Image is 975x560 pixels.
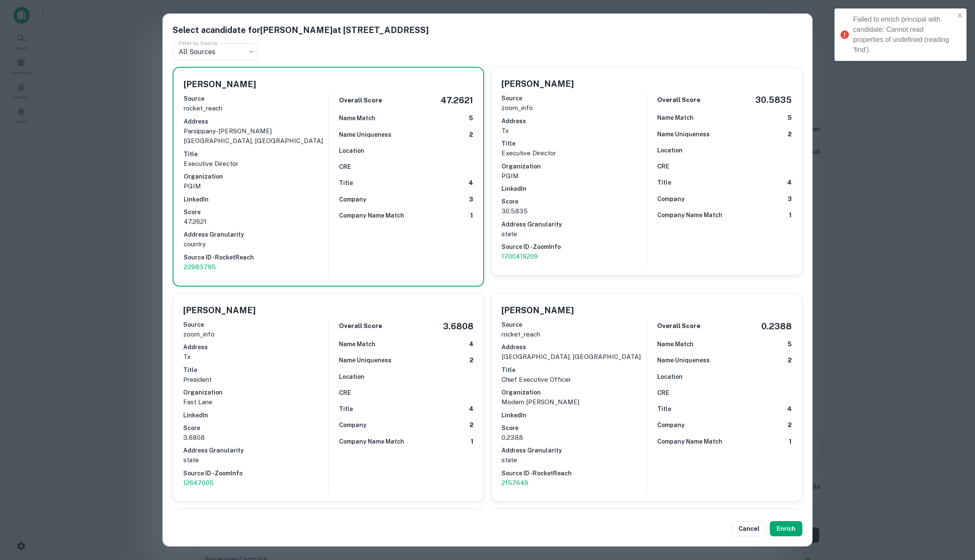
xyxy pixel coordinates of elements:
h6: 5 [469,113,473,123]
h6: 4 [469,339,474,349]
h6: Name Uniqueness [339,130,391,139]
p: parsippany-[PERSON_NAME][GEOGRAPHIC_DATA], [GEOGRAPHIC_DATA] [184,126,328,146]
a: 22983795 [184,262,328,272]
h6: CRE [339,388,351,397]
h6: Name Match [657,113,694,122]
h6: Company [339,195,366,204]
label: Filter by Source [179,39,218,47]
h6: Score [501,423,647,433]
h6: Company Name Match [657,210,722,220]
p: state [501,229,647,239]
h6: Address Granularity [184,230,328,239]
h6: Overall Score [657,95,700,105]
p: 0.2388 [501,433,647,443]
h6: Name Uniqueness [657,356,710,365]
h6: Source [184,94,328,103]
p: rocket_reach [501,329,647,339]
h6: 4 [787,178,792,188]
h6: Location [339,146,364,155]
h6: Location [657,372,683,381]
p: Modern [PERSON_NAME] [501,397,647,407]
p: zoom_info [183,329,328,339]
h6: Source [183,320,328,329]
p: tx [183,352,328,362]
h6: Source ID - ZoomInfo [183,469,328,478]
h6: Source ID - RocketReach [501,469,647,478]
p: President [183,375,328,385]
p: Chief Executive Officer [501,375,647,385]
h6: Address [501,342,647,352]
div: All Sources [173,43,257,60]
h6: Organization [184,172,328,181]
h6: Company Name Match [657,437,722,446]
h6: 2 [469,130,473,140]
h6: Score [501,197,647,206]
h6: Title [184,149,328,159]
h6: 2 [788,420,792,430]
h5: 47.2621 [441,94,473,107]
p: Fast Lane [183,397,328,407]
p: Executive Director [501,148,647,158]
h6: 2 [470,420,474,430]
h5: Select a candidate for [PERSON_NAME] at [STREET_ADDRESS] [173,24,802,36]
h6: Company Name Match [339,211,404,220]
a: 2157649 [501,478,647,488]
h6: 2 [788,356,792,365]
h6: Name Uniqueness [657,130,710,139]
h6: Score [184,207,328,217]
h6: 4 [787,404,792,414]
h6: Location [339,372,364,381]
h6: 1 [789,210,792,220]
h6: Location [657,146,683,155]
h5: [PERSON_NAME] [184,78,256,91]
p: tx [501,126,647,136]
h5: [PERSON_NAME] [501,304,574,317]
h6: Title [501,365,647,375]
h6: Title [339,404,353,414]
p: 30.5835 [501,206,647,216]
a: 1700419209 [501,251,647,262]
h6: Title [501,139,647,148]
h6: Company Name Match [339,437,404,446]
h6: Organization [501,162,647,171]
h6: Name Match [339,339,375,349]
p: [GEOGRAPHIC_DATA], [GEOGRAPHIC_DATA] [501,352,647,362]
p: state [501,455,647,465]
p: 3.6808 [183,433,328,443]
h6: Source [501,94,647,103]
h6: Company [657,420,685,430]
h6: Source [501,320,647,329]
a: 12647005 [183,478,328,488]
button: Cancel [732,521,766,536]
h6: Address [184,117,328,126]
h6: Overall Score [339,96,382,105]
h6: CRE [657,388,669,397]
h6: Address [183,342,328,352]
p: Executive Director [184,159,328,169]
h6: LinkedIn [501,411,647,420]
div: Failed to enrich principal with candidate: Cannot read properties of undefined (reading 'find') [853,14,955,55]
button: Enrich [770,521,802,536]
h6: Company [657,194,685,204]
h6: 4 [468,178,473,188]
button: close [957,12,963,20]
p: PGIM [501,171,647,181]
h6: Organization [183,388,328,397]
iframe: Chat Widget [933,465,975,506]
h5: 30.5835 [755,94,792,106]
h6: Source ID - ZoomInfo [501,242,647,251]
h5: 0.2388 [761,320,792,333]
h6: 3 [788,194,792,204]
h6: 5 [788,339,792,349]
h5: [PERSON_NAME] [183,304,256,317]
h6: Title [657,404,671,414]
p: PGIM [184,181,328,191]
h6: 5 [788,113,792,123]
h5: 3.6808 [443,320,474,333]
h6: CRE [657,162,669,171]
h6: Title [339,178,353,188]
